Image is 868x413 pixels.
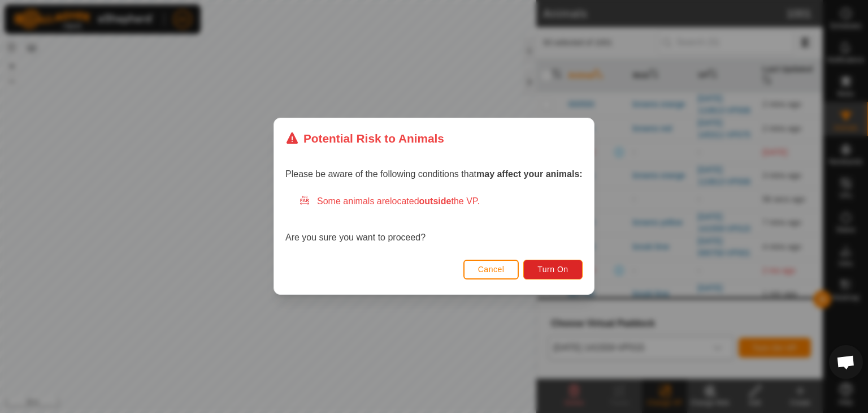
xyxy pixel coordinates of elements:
[285,130,444,147] div: Potential Risk to Animals
[390,197,480,206] span: located the VP.
[285,195,583,245] div: Are you sure you want to proceed?
[476,170,583,179] strong: may affect your animals:
[419,197,452,206] strong: outside
[524,260,583,279] button: Turn On
[285,170,583,179] span: Please be aware of the following conditions that
[463,260,519,279] button: Cancel
[538,265,568,274] span: Turn On
[829,345,863,379] div: Open chat
[478,265,505,274] span: Cancel
[299,195,583,209] div: Some animals are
